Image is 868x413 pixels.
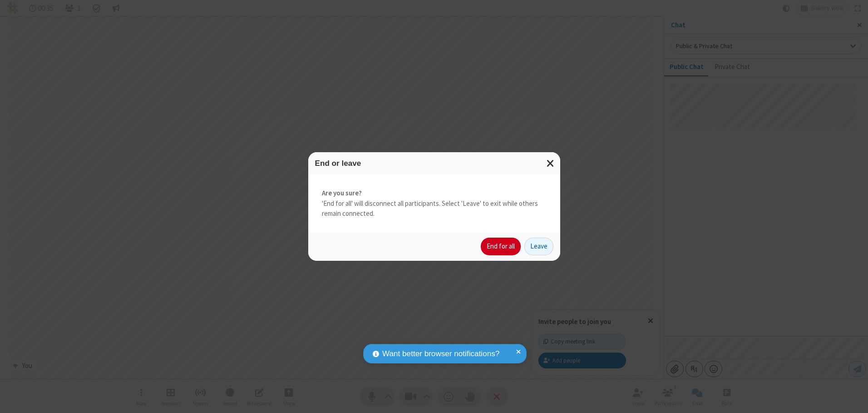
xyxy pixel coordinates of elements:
div: 'End for all' will disconnect all participants. Select 'Leave' to exit while others remain connec... [308,174,560,233]
button: Close modal [541,152,560,174]
h3: End or leave [315,159,553,168]
button: Leave [524,238,553,256]
strong: Are you sure? [322,188,547,199]
button: End for all [481,238,521,256]
span: Want better browser notifications? [382,348,499,360]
